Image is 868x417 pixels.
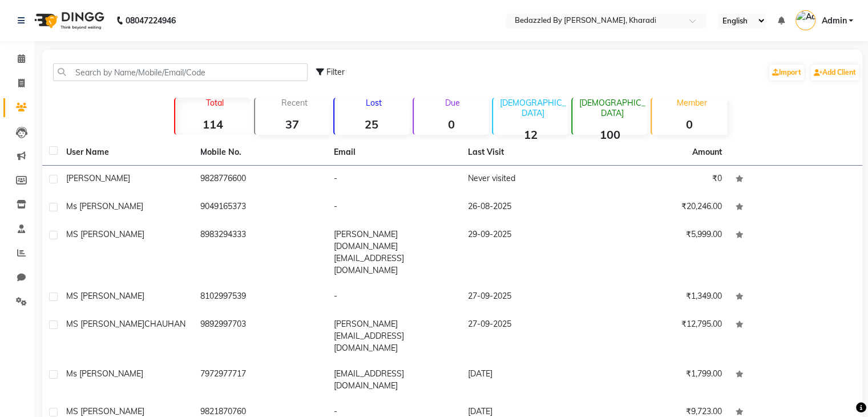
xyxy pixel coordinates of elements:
[339,98,409,108] p: Lost
[66,229,144,239] span: MS [PERSON_NAME]
[414,117,488,131] strong: 0
[685,139,729,165] th: Amount
[193,194,328,222] td: 9049165373
[595,311,729,361] td: ₹12,795.00
[126,5,176,37] b: 08047224946
[461,166,595,194] td: Never visited
[572,127,647,142] strong: 100
[461,194,595,222] td: 26-08-2025
[821,15,846,27] span: Admin
[595,222,729,283] td: ₹5,999.00
[595,194,729,222] td: ₹20,246.00
[66,368,143,379] span: ms [PERSON_NAME]
[796,10,815,30] img: Admin
[327,311,461,361] td: [PERSON_NAME][EMAIL_ADDRESS][DOMAIN_NAME]
[595,361,729,399] td: ₹1,799.00
[327,222,461,283] td: [PERSON_NAME][DOMAIN_NAME][EMAIL_ADDRESS][DOMAIN_NAME]
[66,291,144,301] span: MS [PERSON_NAME]
[416,98,488,108] p: Due
[652,117,726,131] strong: 0
[144,319,185,329] span: CHAUHAN
[193,283,328,311] td: 8102997539
[595,283,729,311] td: ₹1,349.00
[461,222,595,283] td: 29-09-2025
[175,117,250,131] strong: 114
[193,361,328,399] td: 7972977717
[260,98,330,108] p: Recent
[577,98,647,118] p: [DEMOGRAPHIC_DATA]
[193,139,328,166] th: Mobile No.
[326,67,345,77] span: Filter
[180,98,250,108] p: Total
[595,166,729,194] td: ₹0
[498,98,568,118] p: [DEMOGRAPHIC_DATA]
[66,319,144,329] span: MS [PERSON_NAME]
[327,361,461,399] td: [EMAIL_ADDRESS][DOMAIN_NAME]
[461,283,595,311] td: 27-09-2025
[53,63,308,81] input: Search by Name/Mobile/Email/Code
[334,117,409,131] strong: 25
[461,139,595,166] th: Last Visit
[193,311,328,361] td: 9892997703
[327,194,461,222] td: -
[66,201,143,211] span: ms [PERSON_NAME]
[59,139,193,166] th: User Name
[66,173,130,183] span: [PERSON_NAME]
[29,5,107,37] img: logo
[327,283,461,311] td: -
[493,127,568,142] strong: 12
[461,311,595,361] td: 27-09-2025
[193,166,328,194] td: 9828776600
[66,406,144,416] span: MS [PERSON_NAME]
[327,139,461,166] th: Email
[811,65,859,81] a: Add Client
[327,166,461,194] td: -
[656,98,726,108] p: Member
[461,361,595,399] td: [DATE]
[769,65,804,81] a: Import
[255,117,330,131] strong: 37
[193,222,328,283] td: 8983294333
